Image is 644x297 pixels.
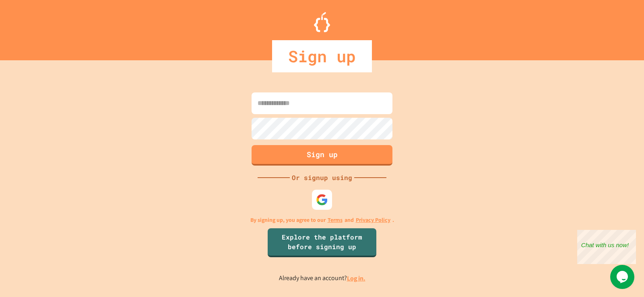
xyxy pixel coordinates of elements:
a: Privacy Policy [356,216,390,224]
a: Log in. [347,274,365,283]
div: Sign up [272,40,372,72]
img: google-icon.svg [316,194,328,206]
iframe: chat widget [610,265,636,289]
button: Sign up [252,145,392,166]
div: Or signup using [290,173,354,182]
a: Explore the platform before signing up [268,228,376,257]
p: Already have an account? [279,273,365,283]
img: Logo.svg [314,12,330,32]
p: By signing up, you agree to our and . [250,216,394,224]
a: Terms [328,216,343,224]
iframe: chat widget [577,230,636,264]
